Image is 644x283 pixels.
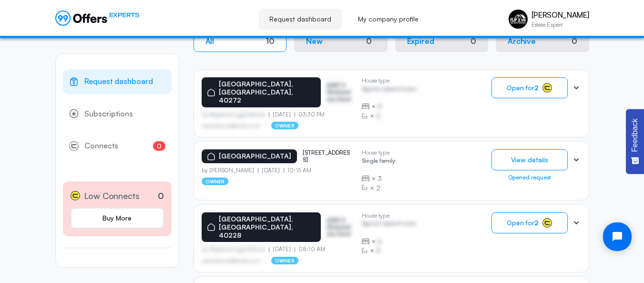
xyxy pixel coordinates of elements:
p: Archive [508,37,536,46]
span: Low Connects [84,189,140,203]
div: × [362,174,395,183]
a: Connects0 [63,134,172,158]
p: [GEOGRAPHIC_DATA], [GEOGRAPHIC_DATA], 40228 [219,215,315,239]
p: by Afgdsrwe Ljgjkdfsbvas [202,246,269,252]
span: B [378,102,382,111]
p: Agrwsv qwervf oiuns [362,220,417,229]
button: New0 [294,31,388,52]
div: 0 [470,37,476,46]
p: Expired [407,37,434,46]
a: Buy More [71,208,164,229]
span: EXPERTS [109,10,140,20]
a: EXPERTS [55,10,140,26]
p: Agrwsv qwervf oiuns [362,85,417,94]
p: by [PERSON_NAME] [202,167,258,174]
span: Request dashboard [84,75,153,88]
button: Archive0 [496,31,589,52]
button: View details [491,149,568,170]
p: 10:15 AM [284,167,311,174]
div: × [362,246,417,255]
span: Subscriptions [84,108,133,120]
span: B [378,237,382,246]
div: × [362,102,417,111]
button: Feedback - Show survey [626,109,644,174]
span: B [376,111,380,121]
p: [PERSON_NAME] [532,10,589,20]
p: 08:10 AM [295,246,325,252]
p: asdfasdfasasfd@asdfasd.asf [202,123,260,128]
span: B [376,246,380,255]
span: Open for [507,84,539,92]
div: × [362,237,417,246]
span: Open for [507,219,539,227]
p: 03:30 PM [295,111,325,118]
p: [DATE] [269,246,295,252]
p: ASDF S Sfasfdasfdas Dasd [327,217,354,238]
div: 0 [362,36,376,47]
p: [DATE] [258,167,284,174]
p: 0 [158,189,164,202]
p: owner [271,122,298,129]
p: New [306,37,323,46]
p: House type [362,149,395,156]
div: 10 [266,37,275,46]
strong: 2 [534,84,539,92]
p: [STREET_ADDRESS] [303,149,350,163]
a: Request dashboard [259,9,342,30]
img: Roderick Barr [509,10,528,29]
span: Feedback [631,118,639,152]
button: Open for2 [491,212,568,233]
a: Request dashboard [63,69,172,94]
button: All10 [194,31,287,52]
div: × [362,111,417,121]
iframe: Tidio Chat [595,214,640,259]
div: × [362,183,395,193]
p: asdfasdfasasfd@asdfasd.asf [202,258,260,263]
p: by Afgdsrwe Ljgjkdfsbvas [202,111,269,118]
button: Expired0 [395,31,489,52]
span: 2 [376,183,380,193]
p: owner [271,257,298,264]
p: [GEOGRAPHIC_DATA] [219,152,291,160]
div: Opened request [491,174,568,181]
p: ASDF S Sfasfdasfdas Dasd [327,82,354,103]
p: House type [362,212,417,219]
a: Subscriptions [63,102,172,126]
p: [GEOGRAPHIC_DATA], [GEOGRAPHIC_DATA], 40272 [219,80,315,104]
p: owner [202,178,229,185]
p: Single family [362,157,395,167]
div: 0 [572,37,577,46]
span: 0 [153,141,165,151]
p: [DATE] [269,111,295,118]
span: 3 [378,174,382,183]
p: Estate Expert [532,22,589,28]
a: My company profile [348,9,429,30]
strong: 2 [534,219,539,227]
button: Open for2 [491,77,568,98]
p: House type [362,77,417,84]
p: All [205,37,215,46]
span: Connects [84,140,118,152]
